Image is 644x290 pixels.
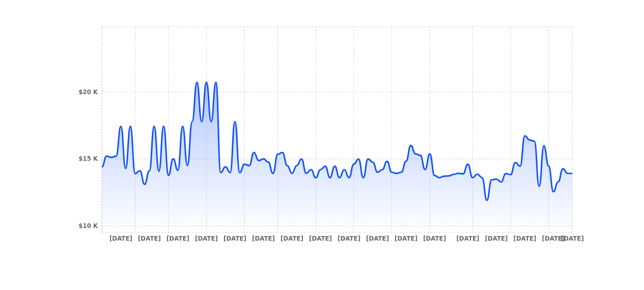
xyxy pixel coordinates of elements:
[109,235,132,242] tspan: [DATE]
[138,235,161,242] tspan: [DATE]
[309,235,332,242] tspan: [DATE]
[456,235,479,242] tspan: [DATE]
[78,155,98,162] tspan: $15 K
[223,235,246,242] tspan: [DATE]
[78,222,98,229] tspan: $10 K
[561,235,584,242] tspan: [DATE]
[78,88,98,95] tspan: $20 K
[366,235,389,242] tspan: [DATE]
[195,235,218,242] tspan: [DATE]
[252,235,275,242] tspan: [DATE]
[542,235,565,242] tspan: [DATE]
[513,235,536,242] tspan: [DATE]
[485,235,508,242] tspan: [DATE]
[281,235,303,242] tspan: [DATE]
[166,235,189,242] tspan: [DATE]
[338,235,360,242] tspan: [DATE]
[395,235,417,242] tspan: [DATE]
[423,235,446,242] tspan: [DATE]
